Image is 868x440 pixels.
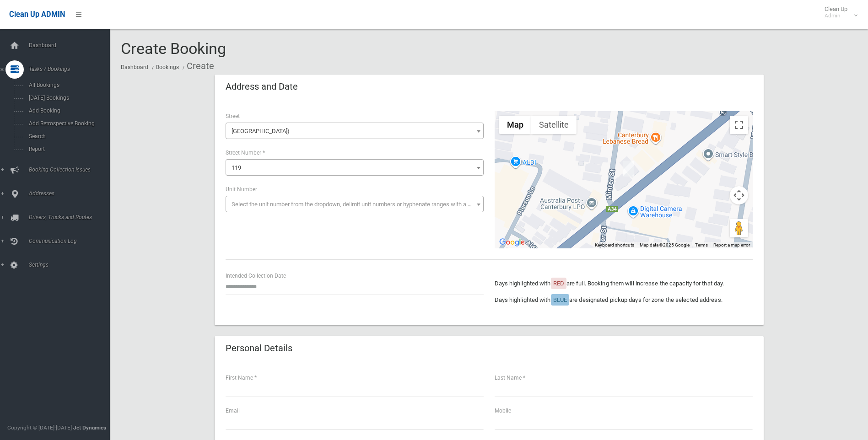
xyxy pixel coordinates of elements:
span: Drivers, Trucks and Routes [26,214,117,220]
span: Canterbury Road (CANTERBURY 2193) [228,125,481,138]
span: Copyright © [DATE]-[DATE] [7,424,72,431]
a: Bookings [156,64,179,70]
a: Dashboard [121,64,148,70]
a: Open this area in Google Maps (opens a new window) [497,236,527,248]
span: BLUE [553,296,567,303]
span: All Bookings [26,82,109,88]
span: Add Booking [26,107,109,114]
p: Days highlighted with are designated pickup days for zone the selected address. [495,295,753,306]
span: Clean Up ADMIN [9,10,65,19]
span: RED [553,280,564,287]
span: Booking Collection Issues [26,166,117,173]
span: Select the unit number from the dropdown, delimit unit numbers or hyphenate ranges with a comma [232,201,487,208]
header: Personal Details [215,339,303,357]
small: Admin [825,12,847,19]
strong: Jet Dynamics [73,424,106,431]
p: Days highlighted with are full. Booking them will increase the capacity for that day. [495,278,753,289]
span: Search [26,133,109,140]
button: Keyboard shortcuts [595,242,634,248]
button: Toggle fullscreen view [730,116,748,134]
span: Addresses [26,190,117,197]
button: Drag Pegman onto the map to open Street View [730,219,748,237]
span: Communication Log [26,238,117,244]
span: [DATE] Bookings [26,95,109,101]
span: 119 [228,161,481,174]
span: Add Retrospective Booking [26,120,109,127]
span: Report [26,146,109,152]
button: Show street map [499,116,531,134]
button: Map camera controls [730,186,748,204]
span: 119 [232,164,241,171]
span: 119 [226,159,484,176]
span: Canterbury Road (CANTERBURY 2193) [226,123,484,139]
span: Create Booking [121,39,226,58]
header: Address and Date [215,78,309,96]
button: Show satellite imagery [531,116,577,134]
span: Tasks / Bookings [26,66,117,72]
span: Dashboard [26,42,117,48]
span: Settings [26,262,117,268]
span: Map data ©2025 Google [640,242,690,247]
span: Clean Up [820,5,857,19]
div: 119 Canterbury Road, CANTERBURY NSW 2193 [623,161,634,177]
a: Report a map error [713,242,750,247]
a: Terms (opens in new tab) [695,242,708,247]
img: Google [497,236,527,248]
li: Create [180,58,214,75]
